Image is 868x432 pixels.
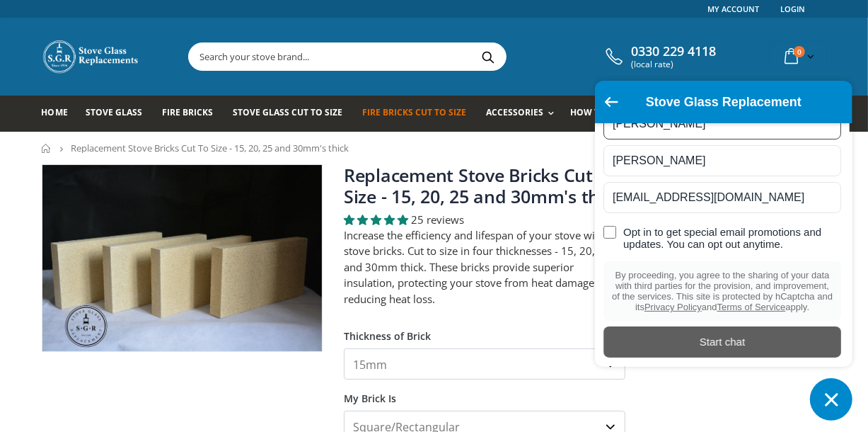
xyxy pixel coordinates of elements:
span: Home [42,106,68,118]
span: How To [571,106,607,118]
span: Replacement Stove Bricks Cut To Size - 15, 20, 25 and 30mm's thick [71,142,349,154]
label: Thickness of Brick [344,317,625,343]
img: Stove Glass Replacement [42,39,141,74]
a: Fire Bricks [162,96,224,132]
span: Fire Bricks [162,106,213,118]
span: 0330 229 4118 [632,44,717,59]
span: Fire Bricks Cut To Size [362,106,466,118]
a: Fire Bricks Cut To Size [362,96,477,132]
a: Accessories [486,96,561,132]
a: Stove Glass [86,96,153,132]
inbox-online-store-chat: Shopify online store chat [591,81,857,421]
span: 0 [794,46,805,57]
span: Accessories [486,106,543,118]
input: Search your stove brand... [189,43,664,70]
a: Stove Glass Cut To Size [233,96,353,132]
img: 4_fire_bricks_1aa33a0b-dc7a-4843-b288-55f1aa0e36c3_800x_crop_center.jpeg [42,165,323,352]
span: Stove Glass Cut To Size [233,106,342,118]
a: How To [571,96,625,132]
span: (local rate) [632,59,717,69]
p: Increase the efficiency and lifespan of your stove with our stove bricks. Cut to size in four thi... [344,227,625,307]
span: Stove Glass [86,106,142,118]
a: Home [42,96,79,132]
span: 25 reviews [411,212,464,227]
button: Search [473,43,504,70]
span: 4.80 stars [344,212,411,227]
label: My Brick Is [344,380,625,405]
a: 0 [779,42,817,70]
a: Home [42,144,52,153]
a: Replacement Stove Bricks Cut To Size - 15, 20, 25 and 30mm's thick [344,163,623,208]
